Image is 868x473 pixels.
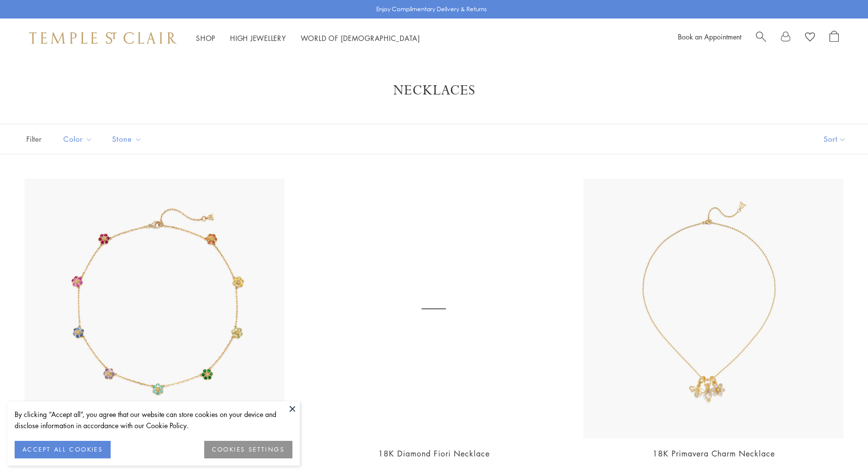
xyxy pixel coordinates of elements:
a: 18K Primavera Charm Necklace [653,448,775,459]
a: Search [756,31,766,45]
a: World of [DEMOGRAPHIC_DATA]World of [DEMOGRAPHIC_DATA] [301,33,420,43]
button: Show sort by [802,124,868,154]
button: Stone [105,128,149,150]
a: Book an Appointment [678,32,741,41]
a: ShopShop [196,33,215,43]
h1: Necklaces [39,82,829,99]
img: 18K Fiori Necklace [24,179,285,439]
nav: Main navigation [196,32,420,44]
img: NCH-E7BEEFIORBM [583,179,844,439]
a: N31810-FIORI [304,179,564,439]
span: Color [58,133,100,145]
div: By clicking “Accept all”, you agree that our website can store cookies on your device and disclos... [15,409,292,431]
button: ACCEPT ALL COOKIES [15,441,111,458]
iframe: Gorgias live chat messenger [819,427,858,463]
button: COOKIES SETTINGS [204,441,292,458]
img: Temple St. Clair [29,32,176,44]
span: Stone [107,133,149,145]
p: Enjoy Complimentary Delivery & Returns [376,4,487,14]
a: Open Shopping Bag [829,31,839,45]
a: High JewelleryHigh Jewellery [230,33,286,43]
a: 18K Diamond Fiori Necklace [378,448,490,459]
button: Color [56,128,100,150]
a: View Wishlist [805,31,815,45]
